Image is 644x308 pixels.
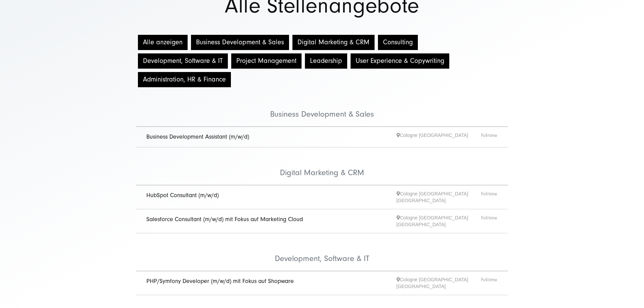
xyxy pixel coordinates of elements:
span: Cologne [GEOGRAPHIC_DATA] [GEOGRAPHIC_DATA] [397,190,481,204]
a: Business Development Assistant (m/w/d) [146,133,249,140]
button: Alle anzeigen [138,35,188,50]
span: Cologne [GEOGRAPHIC_DATA] [GEOGRAPHIC_DATA] [397,214,481,228]
a: PHP/Symfony Developer (m/w/d) mit Fokus auf Shopware [146,278,294,285]
span: Cologne [GEOGRAPHIC_DATA] [GEOGRAPHIC_DATA] [397,276,481,290]
a: HubSpot Consultant (m/w/d) [146,192,219,199]
button: Project Management [231,53,302,69]
span: Full-time [481,132,498,142]
span: Cologne [GEOGRAPHIC_DATA] [397,132,481,142]
button: User Experience & Copywriting [351,53,449,69]
button: Business Development & Sales [191,35,289,50]
li: Business Development & Sales [136,89,508,127]
button: Consulting [378,35,418,50]
a: Salesforce Consultant (m/w/d) mit Fokus auf Marketing Cloud [146,216,303,223]
span: Full-time [481,190,498,204]
li: Digital Marketing & CRM [136,147,508,185]
span: Full-time [481,276,498,290]
button: Leadership [305,53,347,69]
button: Digital Marketing & CRM [292,35,375,50]
li: Development, Software & IT [136,233,508,271]
button: Development, Software & IT [138,53,228,69]
button: Administration, HR & Finance [138,72,231,87]
span: Full-time [481,214,498,228]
